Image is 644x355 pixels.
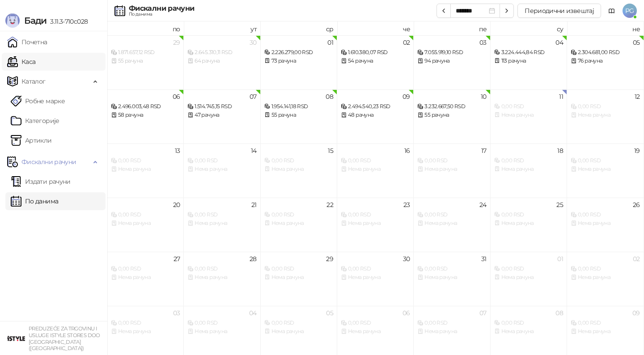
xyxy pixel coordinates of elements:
[414,144,490,198] td: 2025-10-17
[174,256,180,262] div: 27
[261,144,337,198] td: 2025-10-15
[337,35,414,89] td: 2025-10-02
[129,5,194,12] div: Фискални рачуни
[481,256,487,262] div: 31
[187,102,256,111] div: 1.514.745,15 RSD
[414,89,490,144] td: 2025-10-10
[29,325,100,351] small: PREDUZEĆE ZA TRGOVINU I USLUGE ISTYLE STORES DOO [GEOGRAPHIC_DATA] ([GEOGRAPHIC_DATA])
[417,102,486,111] div: 3.232.667,50 RSD
[417,156,486,165] div: 0,00 RSD
[111,319,180,327] div: 0,00 RSD
[24,15,47,26] span: Бади
[187,211,256,219] div: 0,00 RSD
[111,265,180,273] div: 0,00 RSD
[251,202,257,208] div: 21
[414,198,490,252] td: 2025-10-24
[403,202,410,208] div: 23
[129,12,194,17] div: По данима
[491,198,567,252] td: 2025-10-25
[571,165,640,173] div: Нема рачуна
[184,144,260,198] td: 2025-10-14
[517,4,601,18] button: Периодични извештај
[337,21,414,35] th: че
[264,319,333,327] div: 0,00 RSD
[571,211,640,219] div: 0,00 RSD
[341,57,410,65] div: 54 рачуна
[494,156,563,165] div: 0,00 RSD
[479,39,487,46] div: 03
[249,310,257,316] div: 04
[250,93,257,100] div: 07
[571,319,640,327] div: 0,00 RSD
[173,310,180,316] div: 03
[623,4,637,18] span: PG
[173,93,180,100] div: 06
[261,89,337,144] td: 2025-10-08
[184,252,260,306] td: 2025-10-28
[417,219,486,228] div: Нема рачуна
[11,131,52,149] a: ArtikliАртикли
[264,102,333,111] div: 1.954.141,18 RSD
[555,310,563,316] div: 08
[111,102,180,111] div: 2.496.003,48 RSD
[494,265,563,273] div: 0,00 RSD
[403,256,410,262] div: 30
[417,327,486,336] div: Нема рачуна
[173,202,180,208] div: 20
[187,48,256,57] div: 2.645.310,11 RSD
[494,165,563,173] div: Нема рачуна
[557,256,563,262] div: 01
[337,198,414,252] td: 2025-10-23
[633,256,640,262] div: 02
[264,265,333,273] div: 0,00 RSD
[494,319,563,327] div: 0,00 RSD
[341,265,410,273] div: 0,00 RSD
[479,310,487,316] div: 07
[491,89,567,144] td: 2025-10-11
[559,93,563,100] div: 11
[491,35,567,89] td: 2025-10-04
[633,202,640,208] div: 26
[494,111,563,119] div: Нема рачуна
[494,219,563,228] div: Нема рачуна
[187,156,256,165] div: 0,00 RSD
[261,35,337,89] td: 2025-10-01
[250,39,257,46] div: 30
[111,327,180,336] div: Нема рачуна
[264,219,333,228] div: Нема рачуна
[635,93,640,100] div: 12
[571,111,640,119] div: Нема рачуна
[250,256,257,262] div: 28
[261,21,337,35] th: ср
[187,111,256,119] div: 47 рачуна
[479,202,487,208] div: 24
[111,273,180,282] div: Нема рачуна
[571,48,640,57] div: 2.304.681,00 RSD
[187,273,256,282] div: Нема рачуна
[341,273,410,282] div: Нема рачуна
[264,57,333,65] div: 73 рачуна
[494,273,563,282] div: Нема рачуна
[417,211,486,219] div: 0,00 RSD
[417,319,486,327] div: 0,00 RSD
[11,92,65,110] a: Робне марке
[341,219,410,228] div: Нема рачуна
[5,13,20,28] img: Logo
[184,89,260,144] td: 2025-10-07
[341,111,410,119] div: 48 рачуна
[261,252,337,306] td: 2025-10-29
[107,35,184,89] td: 2025-09-29
[184,198,260,252] td: 2025-10-21
[417,111,486,119] div: 55 рачуна
[11,173,71,190] a: Издати рачуни
[556,202,563,208] div: 25
[264,273,333,282] div: Нема рачуна
[341,327,410,336] div: Нема рачуна
[264,156,333,165] div: 0,00 RSD
[605,4,619,18] a: Документација
[341,211,410,219] div: 0,00 RSD
[567,144,644,198] td: 2025-10-19
[571,327,640,336] div: Нема рачуна
[7,53,35,71] a: Каса
[403,39,410,46] div: 02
